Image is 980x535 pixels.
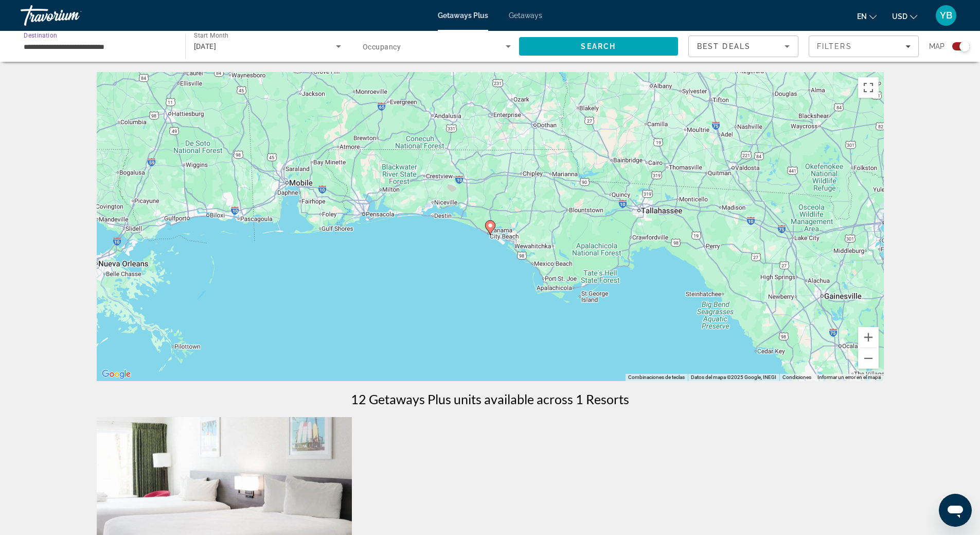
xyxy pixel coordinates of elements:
a: Informar un error en el mapa [817,374,881,380]
a: Getaways [509,11,542,20]
span: Occupancy [363,43,401,51]
a: Condiciones (se abre en una nueva pestaña) [782,374,811,380]
a: Travorium [21,2,123,29]
span: [DATE] [194,42,217,50]
span: en [857,12,867,21]
img: Google [99,368,133,381]
span: Datos del mapa ©2025 Google, INEGI [691,374,776,380]
iframe: Botón para iniciar la ventana de mensajería [939,494,972,527]
span: YB [940,10,952,21]
button: Filters [809,36,919,57]
span: Search [581,42,616,50]
a: Abrir esta área en Google Maps (se abre en una ventana nueva) [99,368,133,381]
h1: 12 Getaways Plus units available across 1 Resorts [351,391,629,407]
button: User Menu [933,5,959,26]
span: Map [929,39,945,54]
button: Combinaciones de teclas [628,374,685,381]
button: Activar o desactivar la vista de pantalla completa [858,77,879,98]
button: Acercar [858,327,879,348]
span: Start Month [194,32,228,39]
a: Getaways Plus [438,11,488,20]
span: USD [892,12,907,21]
span: Best Deals [697,42,751,50]
button: Change currency [892,9,917,24]
button: Alejar [858,348,879,369]
mat-select: Sort by [697,40,790,53]
input: Select destination [24,41,172,53]
button: Change language [857,9,877,24]
span: Filters [817,42,852,50]
button: Search [519,37,679,56]
span: Destination [24,31,57,39]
